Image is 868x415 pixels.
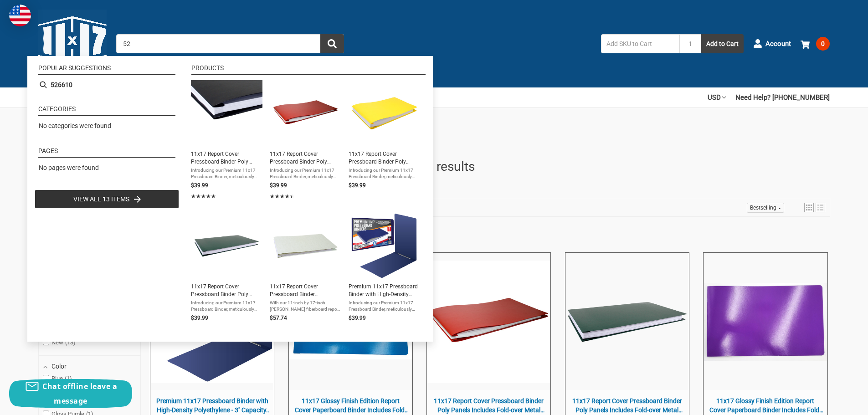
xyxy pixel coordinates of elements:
[191,80,262,201] a: 11x17 Report Cover Pressboard Binder Poly Panels Includes Fold-over Metal Fasteners Multicolor Pa...
[73,194,129,204] span: View all 13 items
[43,339,76,346] span: New
[43,375,72,382] span: Blue
[351,80,417,146] img: 11x17 Report Cover Pressboard Binder Poly Panels Includes Fold-over Metal Fasteners Yellow Packag...
[704,283,827,361] img: 11x17 Glossy Finish Edition Report Cover Paperboard Binder Includes Fold-over Metal Fasteners Glo...
[38,10,107,78] img: 11x17.com
[191,65,426,75] li: Products
[270,167,341,180] span: Introducing our Premium 11x17 Pressboard Binder, meticulously designed for durability and functio...
[708,87,726,108] a: USD
[349,315,366,321] span: $39.99
[65,339,76,346] span: 13
[349,213,420,323] a: 11x17 Report Cover Pressboard Binder Poly Panels Includes Fold-over Metal Fasteners Blue Package ...
[804,203,814,212] a: View grid mode
[191,315,208,321] span: $39.99
[191,182,208,189] span: $39.99
[349,150,420,166] span: 11x17 Report Cover Pressboard Binder Poly Panels Includes Fold-over Metal Fasteners Yellow Packag...
[35,190,179,209] li: View all 13 items
[272,80,339,146] img: 11x17 Report Cover Pressboard Binder Poly Panels Includes Fold-over Metal Fasteners Red Package of 6
[191,167,262,180] span: Introducing our Premium 11x17 Pressboard Binder, meticulously designed for durability and functio...
[349,300,420,313] span: Introducing our Premium 11x17 Pressboard Binder, meticulously designed for durability and functio...
[191,213,262,323] a: 11x17 Report Cover Pressboard Binder Poly Panels Includes Fold-over Metal Fasteners Green Package...
[750,205,776,211] span: Bestselling
[266,209,345,326] li: 11x17 Report Cover Pressboard Binder PressGuard® Panels Includes Fold-over Metal Fasteners White ...
[38,148,175,158] li: Pages
[69,80,72,90] b: 0
[349,283,420,298] span: Premium 11x17 Pressboard Binder with High-Density Polyethylene - 3" Capacity, Crush Finish Exteri...
[191,300,262,313] span: Introducing our Premium 11x17 Pressboard Binder, meticulously designed for durability and functio...
[566,261,688,383] img: 11x17 Report Cover Pressboard Binder Poly Panels Includes Fold-over Metal Fasteners Green Package...
[431,397,546,415] span: 11x17 Report Cover Pressboard Binder Poly Panels Includes Fold-over Metal Fasteners Red Package of 6
[349,182,366,189] span: $39.99
[270,315,287,321] span: $57.74
[351,213,417,279] img: 11x17 Report Cover Pressboard Binder Poly Panels Includes Fold-over Metal Fasteners Blue Package ...
[38,106,175,116] li: Categories
[39,122,111,129] span: No categories were found
[270,213,341,323] a: 11x17 Report Cover Pressboard Binder PressGuard® Panels Includes Fold-over Metal Fasteners White ...
[816,203,825,212] a: View list mode
[570,397,684,415] span: 11x17 Report Cover Pressboard Binder Poly Panels Includes Fold-over Metal Fasteners Green Package...
[187,77,266,205] li: 11x17 Report Cover Pressboard Binder Poly Panels Includes Fold-over Metal Fasteners Multicolor Pa...
[293,397,408,415] span: 11x17 Glossy Finish Edition Report Cover Paperboard Binder Includes Fold-over Metal Fasteners Glo...
[35,77,179,93] li: 526610
[191,80,262,123] img: 11x17 Report Cover Pressboard Binder Poly Panels Includes Fold-over Metal Fasteners Multicolor Pa...
[42,381,117,406] span: Chat offline leave a message
[270,182,287,189] span: $39.99
[39,164,99,171] span: No pages were found
[9,379,132,408] button: Chat offline leave a message
[708,397,822,415] span: 11x17 Glossy Finish Edition Report Cover Paperboard Binder Includes Fold-over Metal Fasteners Glo...
[765,39,791,49] span: Account
[601,34,679,53] input: Add SKU to Cart
[801,32,830,56] a: 0
[187,209,266,326] li: 11x17 Report Cover Pressboard Binder Poly Panels Includes Fold-over Metal Fasteners Green Package...
[735,87,830,108] a: Need Help? [PHONE_NUMBER]
[38,65,175,75] li: Popular suggestions
[266,77,345,205] li: 11x17 Report Cover Pressboard Binder Poly Panels Includes Fold-over Metal Fasteners Red Package of 6
[191,150,262,166] span: 11x17 Report Cover Pressboard Binder Poly Panels Includes Fold-over Metal Fasteners Multicolor Pa...
[793,390,868,415] iframe: Google Customer Reviews
[816,37,830,51] span: 0
[270,300,341,313] span: With our 11-inch by 17-inch [PERSON_NAME] fiberboard report cover, you'll have a long-lasting, ea...
[194,213,260,279] img: 11x17 Report Cover Pressboard Binder Poly Panels Includes Fold-over Metal Fasteners Green Package...
[191,192,216,200] span: ★★★★★
[345,77,424,205] li: 11x17 Report Cover Pressboard Binder Poly Panels Includes Fold-over Metal Fasteners Yellow Packag...
[345,209,424,326] li: Premium 11x17 Pressboard Binder with High-Density Polyethylene - 3" Capacity, Crush Finish Exteri...
[747,203,784,213] a: Sort options
[155,397,269,415] span: Premium 11x17 Pressboard Binder with High-Density Polyethylene - 3" Capacity, Crush Finish Exteri...
[9,5,31,26] img: duty and tax information for United States
[38,157,830,176] h1: Search results
[51,363,67,370] span: Color
[270,192,295,200] span: ★★★★★
[116,34,344,53] input: Search by keyword, brand or SKU
[270,283,341,298] span: 11x17 Report Cover Pressboard Binder PressGuard® Panels Includes Fold-over Metal Fasteners [PERSO...
[349,80,420,201] a: 11x17 Report Cover Pressboard Binder Poly Panels Includes Fold-over Metal Fasteners Yellow Packag...
[349,167,420,180] span: Introducing our Premium 11x17 Pressboard Binder, meticulously designed for durability and functio...
[191,283,262,298] span: 11x17 Report Cover Pressboard Binder Poly Panels Includes Fold-over Metal Fasteners Green Package...
[65,375,72,382] span: 1
[27,56,433,342] div: Instant Search Results
[701,34,744,53] button: Add to Cart
[270,150,341,166] span: 11x17 Report Cover Pressboard Binder Poly Panels Includes Fold-over Metal Fasteners Red Package of 6
[270,80,341,201] a: 11x17 Report Cover Pressboard Binder Poly Panels Includes Fold-over Metal Fasteners Red Package o...
[753,32,791,56] a: Account
[272,213,339,279] img: 11x17 Report Cover Pressboard Binder PressGuard® Panels Includes Fold-over Metal Fasteners White ...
